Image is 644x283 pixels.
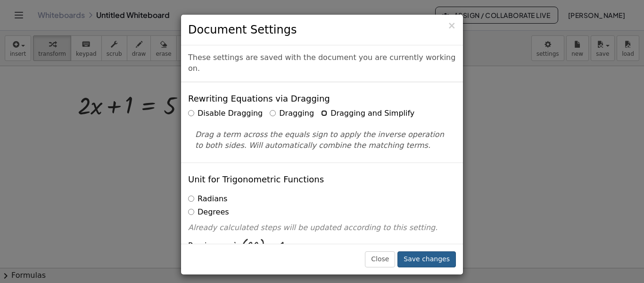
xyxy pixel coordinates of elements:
[188,110,194,116] input: Disable Dragging
[447,20,456,31] span: ×
[188,207,229,218] label: Degrees
[188,240,220,251] span: Preview:
[188,175,324,184] h4: Unit for Trigonometric Functions
[321,110,327,116] input: Dragging and Simplify
[188,194,227,205] label: Radians
[397,251,456,267] button: Save changes
[188,209,194,215] input: Degrees
[188,223,456,233] p: Already calculated steps will be updated according to this setting.
[270,108,314,119] label: Dragging
[188,94,330,103] h4: Rewriting Equations via Dragging
[195,129,449,151] p: Drag a term across the equals sign to apply the inverse operation to both sides. Will automatical...
[321,108,414,119] label: Dragging and Simplify
[270,110,276,116] input: Dragging
[188,22,456,38] h3: Document Settings
[188,196,194,202] input: Radians
[365,251,395,267] button: Close
[181,45,463,82] div: These settings are saved with the document you are currently working on.
[188,108,263,119] label: Disable Dragging
[447,21,456,31] button: Close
